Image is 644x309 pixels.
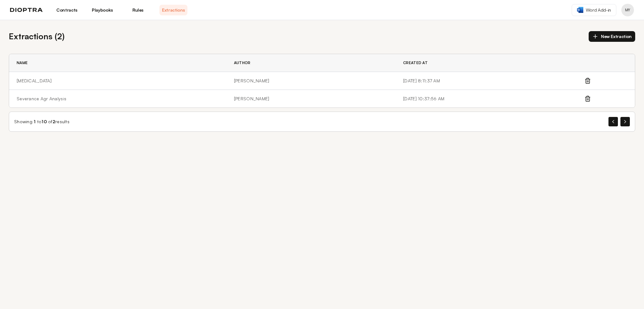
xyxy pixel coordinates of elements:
[14,119,69,125] div: Showing to of results
[577,7,583,13] img: word
[396,54,584,72] th: Created At
[42,119,47,124] span: 10
[53,5,81,15] a: Contracts
[396,72,584,90] td: [DATE] 8:11:37 AM
[572,4,616,16] a: Word Add-in
[124,5,152,15] a: Rules
[226,72,396,90] td: [PERSON_NAME]
[88,5,116,15] a: Playbooks
[9,72,226,90] td: [MEDICAL_DATA]
[621,4,634,16] button: Profile menu
[608,117,618,126] button: Previous
[226,54,396,72] th: Author
[159,5,187,15] a: Extractions
[226,90,396,108] td: [PERSON_NAME]
[586,7,611,13] span: Word Add-in
[396,90,584,108] td: [DATE] 10:37:56 AM
[9,30,64,42] h2: Extractions ( 2 )
[9,90,226,108] td: Severance Agr Analysis
[589,31,635,42] button: New Extraction
[620,117,630,126] button: Next
[10,8,43,12] img: logo
[53,119,55,124] span: 2
[34,119,36,124] span: 1
[9,54,226,72] th: Name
